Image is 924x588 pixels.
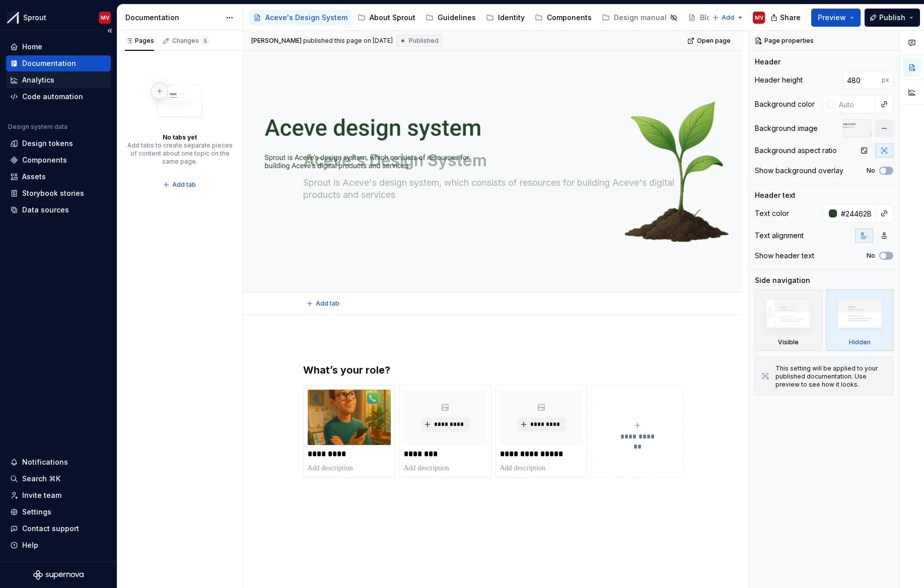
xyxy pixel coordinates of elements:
div: Contact support [22,524,79,534]
a: Data sources [6,202,111,218]
button: Search ⌘K [6,471,111,487]
div: Side navigation [755,275,810,285]
label: No [867,252,875,260]
button: Add tab [303,297,344,311]
span: Add tab [316,300,339,308]
button: Collapse sidebar [103,24,117,38]
div: Add tabs to create separate pieces of content about one topic on the same page. [127,141,233,166]
span: [PERSON_NAME] [251,37,302,45]
a: Code automation [6,89,111,105]
div: MV [101,14,109,22]
div: Header height [755,75,803,85]
input: Auto [837,204,876,223]
div: Home [22,42,42,52]
div: Analytics [22,75,54,85]
button: Add tab [160,178,200,192]
div: MV [755,14,763,22]
a: Open page [684,34,735,48]
div: Text alignment [755,231,804,241]
a: Home [6,39,111,55]
button: SproutMV [2,7,115,28]
div: Invite team [22,490,61,500]
div: Visible [755,289,822,351]
button: Help [6,537,111,553]
div: Guidelines [438,13,476,23]
div: Background color [755,99,815,109]
span: Preview [818,13,846,23]
span: Add [722,14,734,22]
a: Design tokens [6,135,111,152]
svg: Supernova Logo [33,570,84,580]
a: Components [6,152,111,168]
div: Background image [755,123,818,133]
div: No tabs yet [163,133,197,141]
button: Notifications [6,454,111,470]
a: Assets [6,169,111,185]
span: Share [780,13,801,23]
div: About Sprout [370,13,415,23]
a: Blog [684,10,731,26]
span: Publish [879,13,905,23]
div: Notifications [22,457,68,467]
div: Identity [498,13,525,23]
button: Add [709,11,747,25]
div: Documentation [125,13,221,23]
a: About Sprout [353,10,419,26]
a: Aceve's Design System [249,10,351,26]
img: 53eb1a43-2f90-4776-aaed-b2fd30958388.png [308,390,391,445]
textarea: Aceve's Design System [301,149,682,173]
input: Auto [843,71,882,89]
div: Design manual [614,13,667,23]
a: Documentation [6,55,111,71]
div: Header [755,57,780,67]
span: Add tab [172,181,196,189]
a: Components [531,10,596,26]
div: Visible [778,338,799,346]
h3: What’s your role? [303,363,684,377]
div: Hidden [826,289,894,351]
a: Storybook stories [6,185,111,201]
div: Components [22,155,67,165]
div: Code automation [22,92,83,102]
div: Text color [755,208,789,218]
div: This setting will be applied to your published documentation. Use preview to see how it looks. [775,364,887,389]
div: Design system data [8,123,67,131]
div: Design tokens [22,138,73,149]
div: Help [22,540,38,550]
div: Storybook stories [22,188,84,198]
button: Preview [811,9,861,27]
button: Contact support [6,521,111,537]
div: Pages [125,37,154,45]
div: Page tree [249,8,707,28]
a: Analytics [6,72,111,88]
div: published this page on [DATE] [303,37,393,45]
div: Aceve's Design System [265,13,347,23]
a: Settings [6,504,111,520]
div: Blog [700,13,716,23]
p: px [882,76,889,84]
span: 5 [201,37,209,45]
div: Header text [755,190,796,200]
div: Settings [22,507,51,517]
div: Components [547,13,592,23]
div: Search ⌘K [22,474,60,484]
a: Guidelines [421,10,480,26]
div: Data sources [22,205,69,215]
button: Publish [865,9,920,27]
textarea: Sprout is Aceve's design system, which consists of resources for building Aceve's digital product... [301,175,682,203]
span: Open page [697,37,731,45]
div: Documentation [22,58,76,68]
div: Show header text [755,251,814,261]
label: No [867,167,875,175]
a: Identity [482,10,529,26]
a: Invite team [6,487,111,503]
div: Sprout [23,13,46,23]
div: Background aspect ratio [755,145,837,156]
div: Hidden [849,338,871,346]
input: Auto [835,95,876,113]
div: Changes [172,37,209,45]
a: Design manual [598,10,682,26]
img: b6c2a6ff-03c2-4811-897b-2ef07e5e0e51.png [7,12,19,24]
div: Assets [22,172,46,182]
span: Published [409,37,439,45]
